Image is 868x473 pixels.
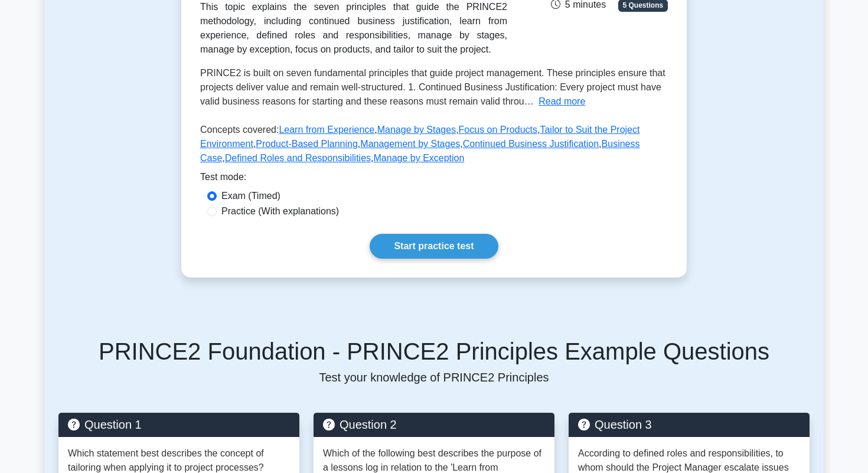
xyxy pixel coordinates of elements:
[221,189,280,203] label: Exam (Timed)
[256,139,358,149] a: Product-Based Planning
[221,204,339,218] label: Practice (With explanations)
[68,417,290,432] h5: Question 1
[370,234,498,259] a: Start practice test
[539,94,585,109] button: Read more
[463,139,599,149] a: Continued Business Justification
[58,337,810,366] h5: PRINCE2 Foundation - PRINCE2 Principles Example Questions
[200,170,668,189] div: Test mode:
[459,125,537,135] a: Focus on Products
[578,417,800,432] h5: Question 3
[323,417,545,432] h5: Question 2
[200,123,668,170] p: Concepts covered: , , , , , , , , ,
[58,370,810,384] p: Test your knowledge of PRINCE2 Principles
[360,139,460,149] a: Management by Stages
[225,153,371,163] a: Defined Roles and Responsibilities
[377,125,456,135] a: Manage by Stages
[279,125,374,135] a: Learn from Experience
[374,153,465,163] a: Manage by Exception
[200,68,665,106] span: PRINCE2 is built on seven fundamental principles that guide project management. These principles ...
